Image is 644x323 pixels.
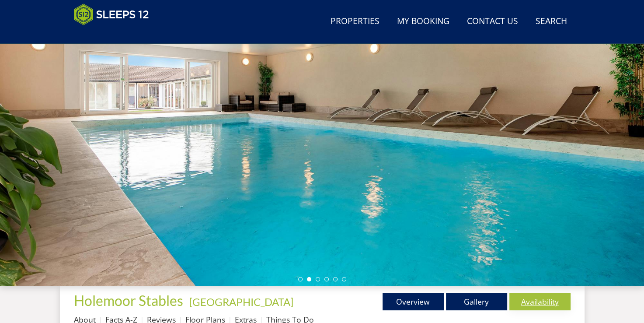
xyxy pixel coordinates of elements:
img: Sleeps 12 [74,4,149,25]
a: Overview [383,293,444,310]
span: Holemoor Stables [74,292,183,309]
span: - [186,295,293,308]
a: My Booking [393,12,453,32]
a: Contact Us [463,12,522,32]
a: Properties [327,12,383,32]
iframe: Customer reviews powered by Trustpilot [70,31,161,38]
a: Holemoor Stables [74,292,186,309]
a: Gallery [446,293,507,310]
a: Search [532,12,571,32]
a: [GEOGRAPHIC_DATA] [189,295,293,308]
a: Availability [509,293,571,310]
